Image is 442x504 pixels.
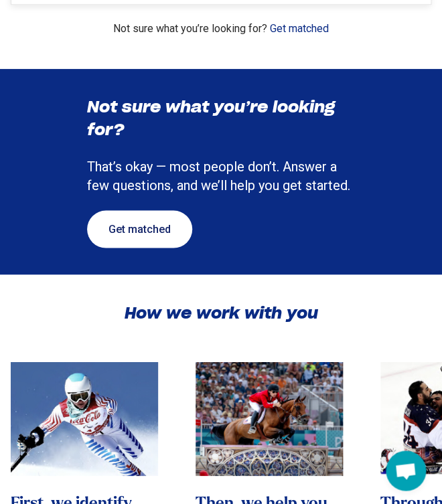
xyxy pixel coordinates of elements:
p: Not sure what you’re looking for? [11,21,431,37]
h3: Not sure what you’re looking for? [87,96,355,141]
p: That’s okay — most people don’t. Answer a few questions, and we’ll help you get started. [87,157,355,194]
a: Get matched [87,210,192,248]
div: Open chat [386,450,426,491]
a: Get matched [270,22,329,35]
